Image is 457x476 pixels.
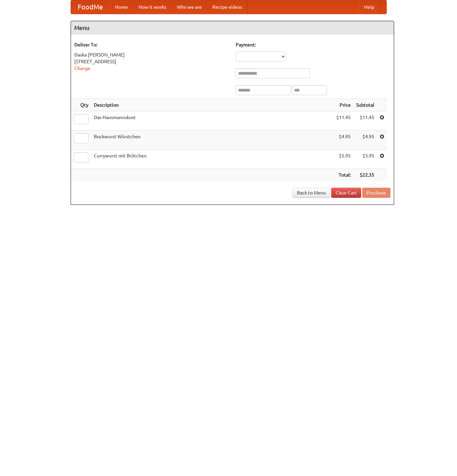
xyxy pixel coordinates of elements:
[74,58,229,65] div: [STREET_ADDRESS]
[353,99,377,111] th: Subtotal
[353,131,377,150] td: $4.95
[334,169,353,181] th: Total:
[334,99,353,111] th: Price
[71,99,91,111] th: Qty
[74,66,90,71] a: Change
[91,150,334,169] td: Currywurst mit Brötchen
[334,131,353,150] td: $4.95
[334,150,353,169] td: $5.95
[172,0,207,14] a: Who we are
[293,188,330,198] a: Back to Menu
[362,188,390,198] button: Purchase
[74,41,229,48] h5: Deliver To:
[91,99,334,111] th: Description
[133,0,172,14] a: How it works
[353,169,377,181] th: $22.35
[207,0,247,14] a: Recipe videos
[110,0,133,14] a: Home
[331,188,361,198] a: Clear Cart
[91,131,334,150] td: Bockwurst Würstchen
[353,111,377,131] td: $11.45
[334,111,353,131] td: $11.45
[74,51,229,58] div: Daska [PERSON_NAME]
[71,0,110,14] a: FoodMe
[71,21,394,35] h4: Menu
[91,111,334,131] td: Das Hausmannskost
[236,41,390,48] h5: Payment:
[353,150,377,169] td: $5.95
[359,0,380,14] a: Help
